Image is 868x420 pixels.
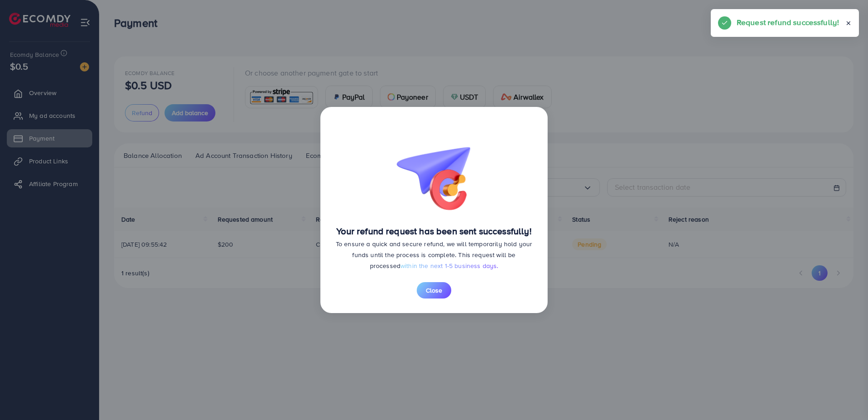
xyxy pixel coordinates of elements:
[389,121,479,214] img: bg-request-refund-success.26ac5564.png
[335,226,533,237] h4: Your refund request has been sent successfully!
[829,379,861,413] iframe: Chat
[400,261,498,270] span: within the next 1-5 business days.
[417,282,451,299] button: Close
[335,238,533,271] p: To ensure a quick and secure refund, we will temporarily hold your funds until the process is com...
[737,16,839,28] h5: Request refund successfully!
[426,286,442,295] span: Close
